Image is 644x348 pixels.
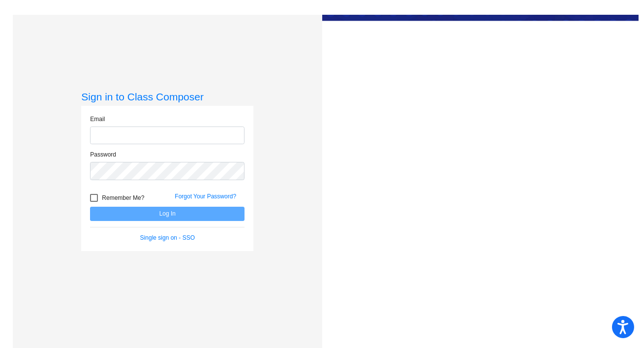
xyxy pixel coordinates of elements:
[90,115,105,124] label: Email
[175,193,236,200] a: Forgot Your Password?
[90,207,245,221] button: Log In
[140,234,195,241] a: Single sign on - SSO
[90,150,116,159] label: Password
[102,192,144,204] span: Remember Me?
[81,91,253,103] h3: Sign in to Class Composer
